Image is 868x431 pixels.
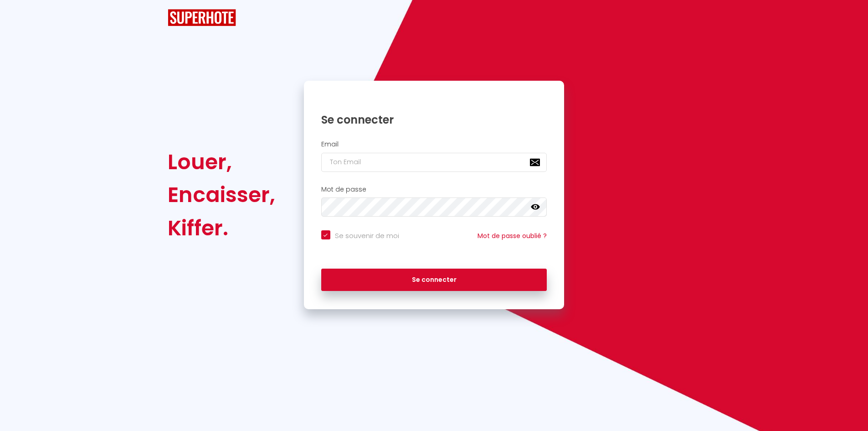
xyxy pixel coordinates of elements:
[321,153,547,172] input: Ton Email
[478,231,547,240] a: Mot de passe oublié ?
[321,140,547,148] h2: Email
[168,145,275,178] div: Louer,
[168,178,275,211] div: Encaisser,
[168,212,275,244] div: Kiffer.
[168,9,236,26] img: SuperHote logo
[321,186,547,193] h2: Mot de passe
[321,113,547,127] h1: Se connecter
[321,269,547,291] button: Se connecter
